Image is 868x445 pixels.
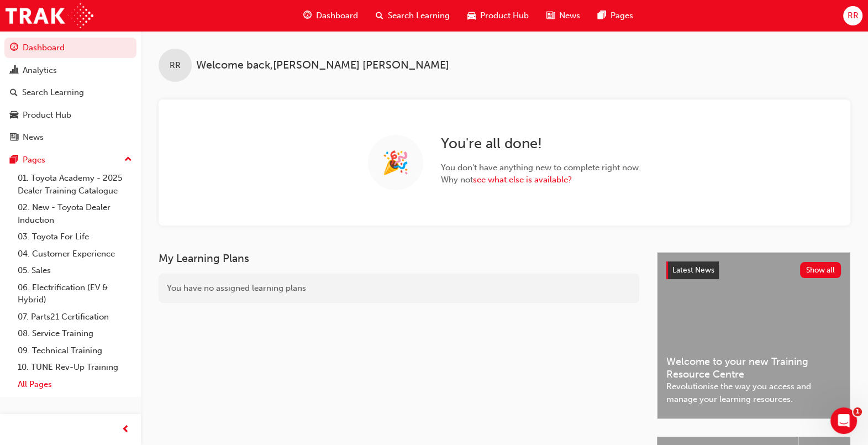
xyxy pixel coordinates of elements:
[10,88,18,98] span: search-icon
[13,262,136,279] a: 05. Sales
[10,133,18,143] span: news-icon
[657,252,850,419] a: Latest NewsShow allWelcome to your new Training Resource CentreRevolutionise the way you access a...
[13,170,136,199] a: 01. Toyota Academy - 2025 Dealer Training Catalogue
[13,199,136,228] a: 02. New - Toyota Dealer Induction
[10,66,18,76] span: chart-icon
[559,9,580,22] span: News
[10,111,18,121] span: car-icon
[13,376,136,393] a: All Pages
[666,380,841,405] span: Revolutionise the way you access and manage your learning resources.
[23,131,44,144] div: News
[316,9,358,22] span: Dashboard
[13,359,136,376] a: 10. TUNE Rev-Up Training
[23,64,57,77] div: Analytics
[666,355,841,380] span: Welcome to your new Training Resource Centre
[672,265,714,275] span: Latest News
[538,4,589,27] a: news-iconNews
[546,9,555,23] span: news-icon
[13,228,136,245] a: 03. Toyota For Life
[13,245,136,263] a: 04. Customer Experience
[13,308,136,326] a: 07. Parts21 Certification
[10,43,18,53] span: guage-icon
[480,9,529,22] span: Product Hub
[376,9,383,23] span: search-icon
[800,262,841,278] button: Show all
[4,150,136,170] button: Pages
[23,154,45,166] div: Pages
[473,175,572,185] a: see what else is available?
[294,4,367,27] a: guage-iconDashboard
[22,86,84,99] div: Search Learning
[4,35,136,150] button: DashboardAnalyticsSearch LearningProduct HubNews
[853,407,862,416] span: 1
[13,325,136,342] a: 08. Service Training
[13,342,136,359] a: 09. Technical Training
[4,105,136,125] a: Product Hub
[611,9,633,22] span: Pages
[4,38,136,58] a: Dashboard
[598,9,606,23] span: pages-icon
[13,279,136,308] a: 06. Electrification (EV & Hybrid)
[159,252,639,265] h3: My Learning Plans
[10,155,18,165] span: pages-icon
[367,4,459,27] a: search-iconSearch Learning
[382,156,409,169] span: 🎉
[170,59,181,72] span: RR
[830,407,857,434] iframe: Intercom live chat
[122,423,130,437] span: prev-icon
[467,9,476,23] span: car-icon
[441,135,641,153] h2: You ' re all done!
[843,6,862,25] button: RR
[124,153,132,167] span: up-icon
[388,9,450,22] span: Search Learning
[6,3,93,28] img: Trak
[4,127,136,148] a: News
[4,82,136,103] a: Search Learning
[303,9,312,23] span: guage-icon
[23,109,71,122] div: Product Hub
[459,4,538,27] a: car-iconProduct Hub
[847,9,858,22] span: RR
[666,261,841,279] a: Latest NewsShow all
[441,161,641,174] span: You don ' t have anything new to complete right now.
[589,4,642,27] a: pages-iconPages
[441,174,641,186] span: Why not
[4,60,136,81] a: Analytics
[159,274,639,303] div: You have no assigned learning plans
[196,59,449,72] span: Welcome back , [PERSON_NAME] [PERSON_NAME]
